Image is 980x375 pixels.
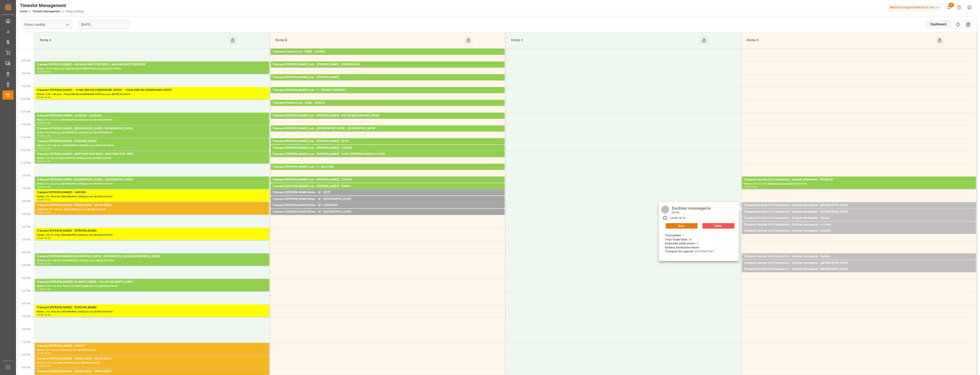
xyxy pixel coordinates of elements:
div: Pallets: ,TU: 62,City: [GEOGRAPHIC_DATA],Arrival: [DATE] 00:00:00 [37,156,267,160]
div: Pallets: ,TU: 428,City: [GEOGRAPHIC_DATA],Arrival: [DATE] 00:00:00 [37,131,267,135]
div: - [43,314,44,316]
div: - [43,135,44,137]
div: 11:30 [44,135,51,137]
div: 11:30 [37,148,43,150]
div: Transport [PERSON_NAME] Lots - ? - GRAND FOUGERAY [273,88,503,92]
div: - [43,365,44,367]
span: 9:30 AM [21,85,30,87]
span: 9:00 AM [21,72,30,75]
div: - [43,237,44,239]
div: Pallets: ,TU: 53,City: REZE,Arrival: [DATE] 00:00:00 [273,195,503,199]
span: 3:30 PM [21,238,30,241]
span: 6:30 PM [21,315,30,318]
div: Transport Dachser Cof Foodservice - dachser affretement - WISSOUS [744,177,974,182]
div: Transport [PERSON_NAME] Mess - M - [GEOGRAPHIC_DATA] [273,197,503,201]
div: Transport Dachser Cof Foodservice - Dachser messagerie - Somain [744,254,974,259]
div: Pallets: 1,TU: 64,City: LABOURSE,Arrival: [DATE] 00:00:00 [273,208,503,211]
div: Pallets: 1,TU: 96,City: [GEOGRAPHIC_DATA],Arrival: [DATE] 00:00:00 [744,208,974,211]
div: 12:00 [37,160,43,162]
div: 15:30 [44,237,51,239]
span: 1:00 PM [21,174,30,177]
div: Pallets: ,TU: 122,City: [GEOGRAPHIC_DATA],Arrival: [DATE] 00:00:00 [273,131,503,135]
div: 12:00 [44,148,51,150]
div: Pallets: 5,TU: 355,City: [GEOGRAPHIC_DATA],Arrival: [DATE] 00:00:00 [37,259,267,263]
div: Pallets: ,TU: 257,City: CESTAS,Arrival: [DATE] 00:00:00 [273,182,503,186]
div: 14:30 [44,211,51,214]
div: [DATE] [670,211,712,214]
div: 20:00 [44,352,51,354]
div: Transport [PERSON_NAME] Lots - ? - BOLLENE [273,165,503,169]
div: Pallets: 2,TU: 289,City: [GEOGRAPHIC_DATA],Arrival: [DATE] 00:00:00 [273,54,503,58]
div: 17:00 [37,288,43,290]
div: Transport [PERSON_NAME] - EPAUX BEZU - EPAUX BEZU [37,357,267,361]
div: - [43,71,44,73]
div: Transport [PERSON_NAME] Lots - [PERSON_NAME] - NIMES [273,184,503,189]
div: - [43,160,44,162]
div: Transport [PERSON_NAME] - [PERSON_NAME] [37,229,267,233]
div: Pallets: ,TU: 49,City: CHOLET,Arrival: [DATE] 00:00:00 [37,348,267,352]
span: 2:00 PM [21,200,30,203]
button: Delete [702,223,734,229]
div: Transport [PERSON_NAME] - CHOLET [37,344,267,348]
div: Transport Dachser Cof Foodservice - Dachser messagerie - [GEOGRAPHIC_DATA] [744,267,974,272]
div: Transport [PERSON_NAME] - BRETIGNY SUR ORGE - BRETIGNY SUR ORGE [37,152,267,156]
span: 5:30 PM [21,290,30,292]
div: Pallets: ,TU: 50,City: [GEOGRAPHIC_DATA],Arrival: [DATE] 00:00:00 [273,201,503,205]
div: Pallets: 11,TU: 922,City: [GEOGRAPHIC_DATA],Arrival: [DATE] 00:00:00 [273,92,503,96]
a: Timeslot Management [32,10,60,13]
div: Transport [PERSON_NAME]-[GEOGRAPHIC_DATA] - [GEOGRAPHIC_DATA]-[GEOGRAPHIC_DATA] [37,254,267,259]
div: Pallets: 13,TU: 1083,City: ABLAINCOURT PRESSOIR,Arrival: [DATE] 00:00:00 [37,67,267,71]
div: Pallets: 4,TU: ,City: EPAUX BEZU,Arrival: [DATE] 00:00:00 [37,361,267,365]
div: Transport [PERSON_NAME] Lots - [PERSON_NAME] - MIOS [273,139,503,144]
div: - [43,211,44,214]
div: 16:00 [37,263,43,265]
div: - [43,263,44,265]
div: 17:30 [44,288,51,290]
div: 18:00 [37,314,43,316]
div: Pallets: ,TU: 108,City: [GEOGRAPHIC_DATA],Arrival: [DATE] 00:00:00 [37,310,267,314]
div: - [43,288,44,290]
div: Pallets: ,TU: 262,City: [GEOGRAPHIC_DATA],Arrival: [DATE] 00:00:00 [37,182,267,186]
div: - [43,122,44,124]
span: 4:00 PM [21,251,30,254]
div: Pallets: ,TU: 67,City: [GEOGRAPHIC_DATA],Arrival: [DATE] 00:00:00 [273,118,503,122]
div: 14:00 [44,199,51,201]
span: 7:00 PM [21,328,30,330]
div: Pallets: ,TU: 213,City: [GEOGRAPHIC_DATA],Arrival: [DATE] 00:00:00 [37,118,267,122]
div: Transport [PERSON_NAME] LES MOFFLAINES - TILLOY LES MOFFLAINES [37,280,267,284]
span: 8:30 PM [21,366,30,369]
b: Estimated pallet places [665,242,695,245]
button: Melitta Europa GmbH & Co. KG [888,3,944,12]
span: 8:30 AM [21,59,30,62]
div: Transport [PERSON_NAME] Lots - [PERSON_NAME] - AIX EN [GEOGRAPHIC_DATA] [273,114,503,118]
div: Transport [PERSON_NAME] Mess - M - [GEOGRAPHIC_DATA] [273,210,503,214]
div: Transport Dachser Cof Foodservice - Dachser messagerie - [GEOGRAPHIC_DATA] [744,210,974,214]
div: Pallets: 23,TU: 145,City: EPAUX BEZU,Arrival: [DATE] 00:00:00 [37,208,267,211]
div: Pallets: ,TU: 88,City: [GEOGRAPHIC_DATA],Arrival: [DATE] 00:00:00 [744,233,974,237]
div: Transport [PERSON_NAME] - [PERSON_NAME] [37,139,267,144]
b: Transport ID Logward [665,250,693,253]
div: Dachser messagerie [670,204,712,211]
div: 16:30 [44,263,51,265]
div: Pallets: ,TU: 404,City: [GEOGRAPHIC_DATA],Arrival: [DATE] 00:00:00 [273,189,503,193]
span: 1:30 PM [21,187,30,190]
div: Transport [PERSON_NAME] Lots - [PERSON_NAME] - SAINT [PERSON_NAME] DU CRAU [273,152,503,156]
div: Transport [PERSON_NAME] - ~CHALONS EN CHAMPAGNE CEDEX - ~CHALONS EN CHAMPAGNE CEDEX [37,88,267,92]
div: Pallets: ,TU: 656,City: [GEOGRAPHIC_DATA],Arrival: [DATE] 00:00:00 [37,195,267,199]
div: 20:00 [37,365,43,367]
div: Transport Dachser Cof Foodservice - Dachser messagerie - [GEOGRAPHIC_DATA] [744,203,974,208]
button: show 38 new notifications [944,2,954,13]
div: - [43,96,44,98]
span: 10:00 AM [20,98,30,100]
b: Delivery Destination Name [665,246,699,249]
span: 6:00 PM [21,302,30,305]
span: 8:00 PM [21,354,30,356]
button: Open [666,223,698,229]
div: Pallets: 1,TU: 6,City: [GEOGRAPHIC_DATA],Arrival: [DATE] 00:00:00 [273,214,503,218]
div: Transport [PERSON_NAME] Lots - [PERSON_NAME] - CESTAS [273,146,503,150]
div: 11:00 [44,122,51,124]
div: 20:30 [44,365,51,367]
div: 13:00 [37,186,43,188]
div: 18:30 [44,314,51,316]
div: 19:30 [37,352,43,354]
